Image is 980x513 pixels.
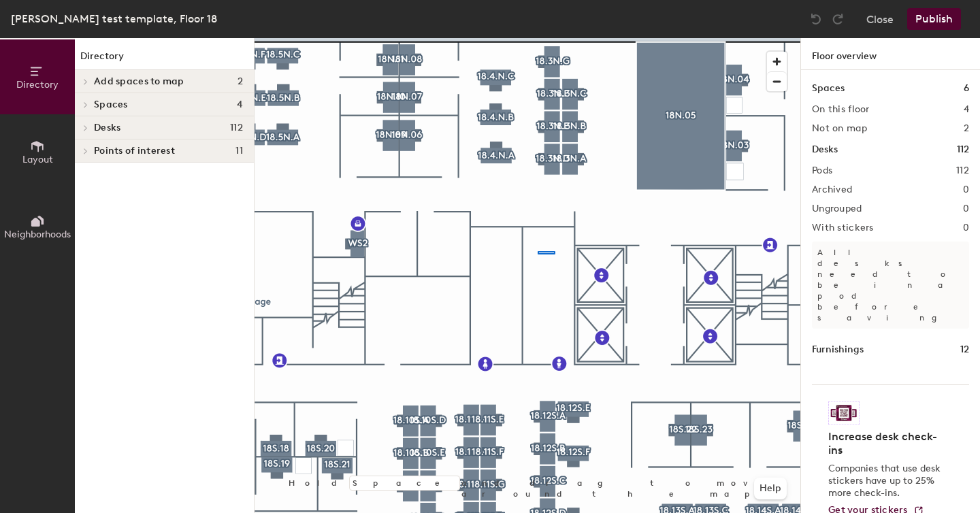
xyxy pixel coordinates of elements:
img: Redo [831,12,845,26]
h1: Furnishings [812,342,864,357]
h2: With stickers [812,222,874,233]
h2: On this floor [812,104,870,115]
h1: Floor overview [801,38,980,70]
p: All desks need to be in a pod before saving [812,242,969,329]
span: 11 [235,146,243,156]
p: Companies that use desk stickers have up to 25% more check-ins. [828,463,945,499]
h2: 0 [963,184,969,195]
span: 2 [238,76,243,87]
h2: Archived [812,184,852,195]
span: Neighborhoods [4,229,71,240]
h2: 0 [963,203,969,214]
span: Add spaces to map [94,76,184,87]
img: Undo [809,12,823,26]
span: Spaces [94,99,128,110]
h1: 6 [964,81,969,96]
h4: Increase desk check-ins [828,430,945,457]
span: Directory [16,79,59,90]
span: Layout [22,154,53,165]
h2: Not on map [812,123,867,134]
h2: 112 [956,165,969,176]
button: Close [866,8,894,30]
span: 112 [230,122,243,133]
span: 4 [237,99,243,110]
h1: Spaces [812,81,845,96]
h1: 112 [957,142,969,157]
button: Help [754,478,787,499]
h2: 4 [964,104,969,115]
h2: Ungrouped [812,203,862,214]
h1: Desks [812,142,838,157]
h2: Pods [812,165,832,176]
h2: 0 [963,222,969,233]
h1: Directory [75,49,254,70]
h2: 2 [964,123,969,134]
span: Desks [94,122,120,133]
button: Publish [907,8,961,30]
div: [PERSON_NAME] test template, Floor 18 [11,10,217,27]
img: Sticker logo [828,401,860,425]
span: Points of interest [94,146,175,156]
h1: 12 [960,342,969,357]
